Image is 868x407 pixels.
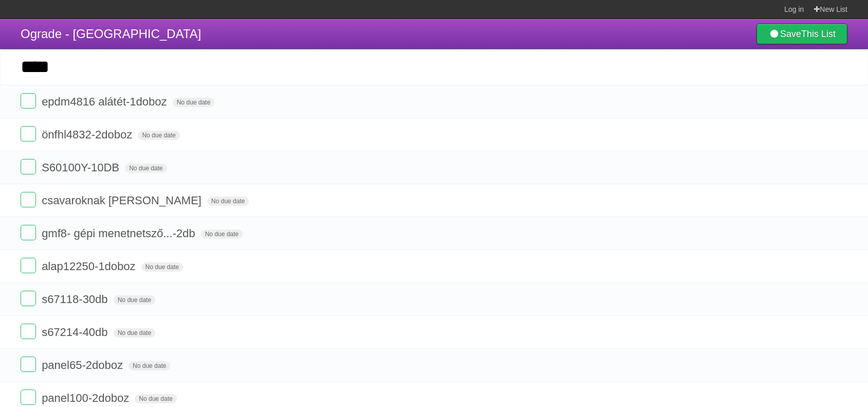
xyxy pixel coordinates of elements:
[201,229,243,239] span: No due date
[756,24,847,44] a: SaveThis List
[42,161,122,174] span: S60100Y-10DB
[135,394,176,403] span: No due date
[21,225,36,240] label: Done
[42,260,138,273] span: alap12250-1doboz
[173,98,214,107] span: No due date
[114,328,155,338] span: No due date
[141,262,183,272] span: No due date
[21,324,36,339] label: Done
[21,357,36,372] label: Done
[129,361,170,370] span: No due date
[42,227,197,240] span: gmf8- gépi menetnetsző...-2db
[21,291,36,306] label: Done
[42,293,110,306] span: s67118-30db
[21,192,36,207] label: Done
[42,359,125,371] span: panel65-2doboz
[21,159,36,174] label: Done
[42,326,110,339] span: s67214-40db
[42,95,169,108] span: epdm4816 alátét-1doboz
[21,126,36,141] label: Done
[21,27,201,41] span: Ograde - [GEOGRAPHIC_DATA]
[21,390,36,405] label: Done
[21,258,36,273] label: Done
[42,128,135,141] span: önfhl4832-2doboz
[138,131,179,140] span: No due date
[207,197,249,206] span: No due date
[21,93,36,109] label: Done
[42,194,204,207] span: csavaroknak [PERSON_NAME]
[114,295,155,305] span: No due date
[42,392,132,404] span: panel100-2doboz
[801,29,836,39] b: This List
[125,164,167,173] span: No due date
